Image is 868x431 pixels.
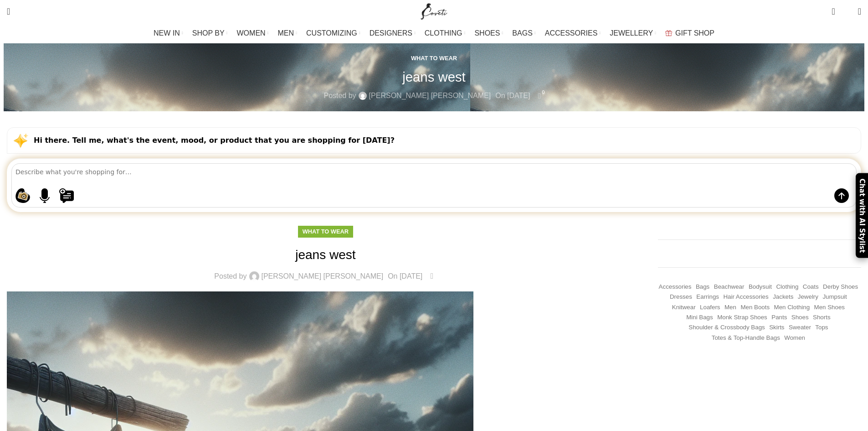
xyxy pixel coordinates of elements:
[214,273,247,280] span: Posted by
[512,24,535,42] a: BAGS
[844,9,851,16] span: 0
[237,29,266,37] span: WOMEN
[2,2,15,21] a: Search
[545,29,598,37] span: ACCESSORIES
[724,303,736,312] a: Men (1,906 items)
[815,323,828,332] a: Tops (3,134 items)
[798,293,818,301] a: Jewelry (427 items)
[154,29,180,37] span: NEW IN
[717,313,767,322] a: Monk strap shoes (262 items)
[769,323,784,332] a: Skirts (1,103 items)
[370,29,412,37] span: DESIGNERS
[670,293,692,301] a: Dresses (9,809 items)
[192,29,225,37] span: SHOP BY
[814,303,845,312] a: Men Shoes (1,372 items)
[771,313,787,322] a: Pants (1,419 items)
[784,334,805,343] a: Women (22,454 items)
[432,270,439,276] span: 0
[827,2,839,21] a: 0
[359,92,367,100] img: author-avatar
[822,293,847,301] a: Jumpsuit (156 items)
[306,29,357,37] span: CUSTOMIZING
[411,55,457,62] a: What to wear
[425,24,466,42] a: CLOTHING
[306,24,360,42] a: CUSTOMIZING
[773,293,793,301] a: Jackets (1,265 items)
[369,90,491,102] a: [PERSON_NAME] [PERSON_NAME]
[686,313,713,322] a: Mini Bags (367 items)
[789,323,811,332] a: Sweater (254 items)
[610,29,653,37] span: JEWELLERY
[610,24,656,42] a: JEWELLERY
[823,283,858,291] a: Derby shoes (233 items)
[665,24,714,42] a: GIFT SHOP
[712,334,780,343] a: Totes & Top-Handle Bags (361 items)
[249,271,259,281] img: author-avatar
[278,29,294,37] span: MEN
[659,283,692,291] a: Accessories (745 items)
[700,303,720,312] a: Loafers (193 items)
[303,228,349,235] a: What to wear
[791,313,809,322] a: Shoes (294 items)
[842,2,851,21] div: My Wishlist
[474,29,500,37] span: SHOES
[7,246,644,264] h1: jeans west
[512,29,532,37] span: BAGS
[425,29,462,37] span: CLOTHING
[832,5,839,11] span: 0
[534,90,544,102] a: 0
[749,283,772,291] a: Bodysuit (156 items)
[2,24,866,42] div: Main navigation
[740,303,770,312] a: Men Boots (296 items)
[540,89,547,96] span: 0
[192,24,228,42] a: SHOP BY
[370,24,416,42] a: DESIGNERS
[803,283,819,291] a: Coats (432 items)
[474,24,503,42] a: SHOES
[696,293,719,301] a: Earrings (192 items)
[696,283,709,291] a: Bags (1,744 items)
[545,24,601,42] a: ACCESSORIES
[672,303,696,312] a: Knitwear (496 items)
[665,30,672,36] img: GiftBag
[419,7,449,15] a: Site logo
[402,69,466,85] h1: jeans west
[495,92,530,99] time: On [DATE]
[688,323,765,332] a: Shoulder & Crossbody Bags (672 items)
[237,24,269,42] a: WOMEN
[723,293,768,301] a: Hair Accessories (245 items)
[278,24,297,42] a: MEN
[154,24,183,42] a: NEW IN
[427,270,437,282] a: 0
[262,273,384,280] a: [PERSON_NAME] [PERSON_NAME]
[714,283,745,291] a: Beachwear (451 items)
[776,283,798,291] a: Clothing (19,179 items)
[324,90,356,102] span: Posted by
[675,29,714,37] span: GIFT SHOP
[813,313,831,322] a: Shorts (328 items)
[774,303,810,312] a: Men Clothing (418 items)
[388,272,422,280] time: On [DATE]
